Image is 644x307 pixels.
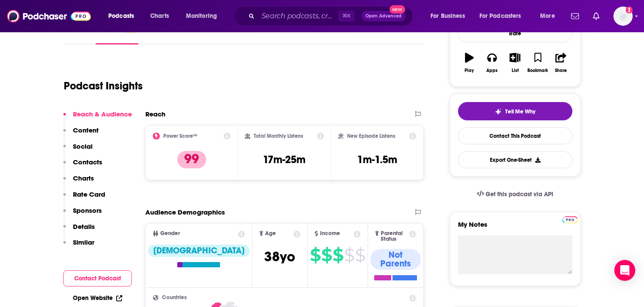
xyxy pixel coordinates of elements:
[150,10,169,22] span: Charts
[63,190,105,206] button: Rate Card
[177,151,206,168] p: 99
[151,24,193,44] a: Episodes317
[458,220,572,235] label: My Notes
[381,231,408,242] span: Parental Status
[549,47,572,78] button: Share
[265,231,276,236] span: Age
[458,102,572,120] button: tell me why sparkleTell Me Why
[465,68,474,73] div: Play
[534,9,566,23] button: open menu
[64,24,83,44] a: About
[163,133,197,139] h2: Power Score™
[458,151,572,168] button: Export One-Sheet
[63,174,94,190] button: Charts
[481,47,503,78] button: Apps
[470,184,561,205] a: Get this podcast via API
[254,133,303,139] h2: Total Monthly Listens
[479,10,521,22] span: For Podcasters
[458,24,572,42] div: Rate
[63,238,94,254] button: Similar
[555,68,567,73] div: Share
[145,9,174,23] a: Charts
[242,6,421,26] div: Search podcasts, credits, & more...
[180,9,228,23] button: open menu
[162,295,187,300] span: Countries
[253,24,288,44] a: Credits90
[486,191,553,198] span: Get this podcast via API
[96,24,139,44] a: InsightsPodchaser Pro
[264,248,295,265] span: 38 yo
[568,9,582,24] a: Show notifications dropdown
[321,248,332,262] span: $
[333,248,343,262] span: $
[63,158,102,174] button: Contacts
[512,68,519,73] div: List
[64,79,143,92] h1: Podcast Insights
[362,11,406,21] button: Open AdvancedNew
[73,294,122,302] a: Open Website
[355,248,365,262] span: $
[626,7,633,14] svg: Add a profile image
[486,68,498,73] div: Apps
[339,24,360,44] a: Similar
[73,238,94,246] p: Similar
[63,110,132,126] button: Reach & Audience
[73,110,132,118] p: Reach & Audience
[7,8,91,24] img: Podchaser - Follow, Share and Rate Podcasts
[527,68,548,73] div: Bookmark
[73,158,102,166] p: Contacts
[347,133,395,139] h2: New Episode Listens
[370,249,421,270] div: Not Parents
[73,126,99,134] p: Content
[63,142,93,158] button: Social
[73,206,102,215] p: Sponsors
[424,9,476,23] button: open menu
[63,270,132,287] button: Contact Podcast
[430,10,465,22] span: For Business
[206,24,241,44] a: Reviews2
[613,7,633,26] button: Show profile menu
[263,153,306,166] h3: 17m-25m
[613,7,633,26] span: Logged in as alignPR
[63,126,99,142] button: Content
[310,248,320,262] span: $
[503,47,526,78] button: List
[527,47,549,78] button: Bookmark
[389,5,405,14] span: New
[102,9,145,23] button: open menu
[145,208,225,216] h2: Audience Demographics
[73,222,95,231] p: Details
[589,9,603,24] a: Show notifications dropdown
[344,248,354,262] span: $
[73,190,105,198] p: Rate Card
[495,108,502,115] img: tell me why sparkle
[614,260,635,281] div: Open Intercom Messenger
[148,245,250,257] div: [DEMOGRAPHIC_DATA]
[108,10,134,22] span: Podcasts
[145,110,165,118] h2: Reach
[73,142,93,150] p: Social
[320,231,340,236] span: Income
[365,14,402,18] span: Open Advanced
[63,222,95,239] button: Details
[73,174,94,182] p: Charts
[458,47,481,78] button: Play
[63,206,102,222] button: Sponsors
[338,10,355,22] span: ⌘ K
[562,216,578,223] img: Podchaser Pro
[613,7,633,26] img: User Profile
[474,9,534,23] button: open menu
[540,10,555,22] span: More
[458,127,572,144] a: Contact This Podcast
[160,231,180,236] span: Gender
[357,153,397,166] h3: 1m-1.5m
[258,9,338,23] input: Search podcasts, credits, & more...
[505,108,535,115] span: Tell Me Why
[301,24,327,44] a: Lists38
[186,10,217,22] span: Monitoring
[562,215,578,223] a: Pro website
